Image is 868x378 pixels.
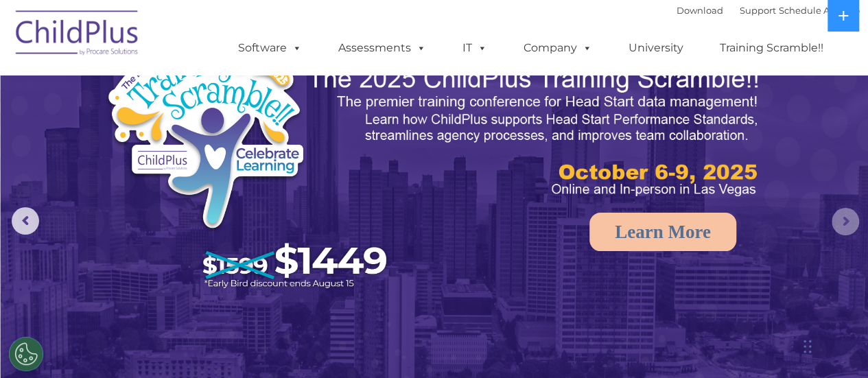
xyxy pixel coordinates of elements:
font: | [677,5,860,16]
a: Learn More [589,213,736,251]
a: Download [677,5,723,16]
a: Support [740,5,776,16]
a: Training Scramble!! [706,34,837,62]
a: IT [449,34,501,62]
a: Software [224,34,316,62]
span: Last name [191,91,233,101]
a: Company [510,34,606,62]
div: Drag [804,326,812,367]
span: Phone number [191,147,249,157]
a: University [615,34,697,62]
button: Cookies Settings [9,337,43,371]
a: Schedule A Demo [779,5,860,16]
iframe: Chat Widget [644,230,868,378]
img: ChildPlus by Procare Solutions [9,1,146,69]
a: Assessments [325,34,440,62]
